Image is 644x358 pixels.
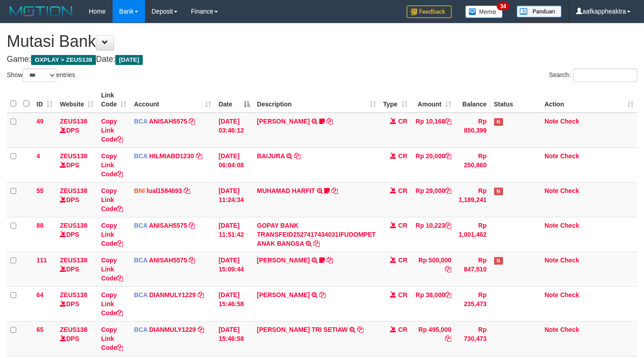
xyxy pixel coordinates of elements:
[327,257,333,264] a: Copy KAREN ADELIN MARTH to clipboard
[60,257,87,264] a: ZEUS138
[56,217,97,252] td: DPS
[494,118,503,126] span: Has Note
[560,257,579,264] a: Check
[60,152,87,160] a: ZEUS138
[101,118,123,143] a: Copy Link Code
[398,326,407,333] span: CR
[134,118,147,125] span: BCA
[544,257,558,264] a: Note
[560,222,579,229] a: Check
[101,222,123,247] a: Copy Link Code
[7,55,637,64] h4: Game: Date:
[36,291,44,298] span: 64
[411,217,455,252] td: Rp 10,223
[134,152,147,160] span: BCA
[465,5,503,18] img: Button%20Memo.svg
[149,291,196,298] a: DIANMULY1229
[455,147,490,182] td: Rp 250,860
[411,286,455,321] td: Rp 38,000
[257,257,310,264] a: [PERSON_NAME]
[134,187,145,194] span: BNI
[134,257,147,264] span: BCA
[101,152,123,178] a: Copy Link Code
[494,188,503,195] span: Has Note
[134,326,147,333] span: BCA
[257,187,315,194] a: MUHAMAD HARFIT
[398,257,407,264] span: CR
[196,152,202,160] a: Copy HILMIABD1230 to clipboard
[257,152,285,160] a: BAIJURA
[455,321,490,356] td: Rp 730,473
[254,87,380,113] th: Description: activate to sort column ascending
[327,118,333,125] a: Copy INA PAUJANAH to clipboard
[313,240,320,247] a: Copy GOPAY BANK TRANSFEID2527417434031IFUDOMPET ANAK BANGSA to clipboard
[544,326,558,333] a: Note
[189,222,195,229] a: Copy ANISAH5575 to clipboard
[101,257,123,282] a: Copy Link Code
[189,118,195,125] a: Copy ANISAH5575 to clipboard
[7,5,75,18] img: MOTION_logo.png
[294,152,300,160] a: Copy BAIJURA to clipboard
[560,326,579,333] a: Check
[149,222,187,229] a: ANISAH5575
[560,291,579,298] a: Check
[398,118,407,125] span: CR
[101,326,123,351] a: Copy Link Code
[60,118,87,125] a: ZEUS138
[130,87,215,113] th: Account: activate to sort column ascending
[445,222,451,229] a: Copy Rp 10,223 to clipboard
[445,266,451,273] a: Copy Rp 500,000 to clipboard
[494,257,503,265] span: Has Note
[445,118,451,125] a: Copy Rp 10,168 to clipboard
[257,222,376,247] a: GOPAY BANK TRANSFEID2527417434031IFUDOMPET ANAK BANGSA
[455,87,490,113] th: Balance
[56,182,97,217] td: DPS
[411,182,455,217] td: Rp 29,000
[257,326,348,333] a: [PERSON_NAME] TRI SETIAW
[411,321,455,356] td: Rp 495,000
[380,87,411,113] th: Type: activate to sort column ascending
[198,326,204,333] a: Copy DIANMULY1229 to clipboard
[97,87,130,113] th: Link Code: activate to sort column ascending
[215,252,253,286] td: [DATE] 15:09:44
[398,222,407,229] span: CR
[60,291,87,298] a: ZEUS138
[36,187,44,194] span: 55
[398,152,407,160] span: CR
[398,291,407,298] span: CR
[517,5,562,18] img: panduan.png
[101,187,123,212] a: Copy Link Code
[215,182,253,217] td: [DATE] 11:24:34
[445,291,451,298] a: Copy Rp 38,000 to clipboard
[544,291,558,298] a: Note
[149,326,196,333] a: DIANMULY1229
[541,87,637,113] th: Action: activate to sort column ascending
[7,69,75,82] label: Show entries
[411,113,455,148] td: Rp 10,168
[257,118,310,125] a: [PERSON_NAME]
[149,257,187,264] a: ANISAH5575
[490,87,541,113] th: Status
[149,118,187,125] a: ANISAH5575
[357,326,363,333] a: Copy MAHDIAN TRI SETIAW to clipboard
[36,118,44,125] span: 49
[215,286,253,321] td: [DATE] 15:46:58
[549,69,637,82] label: Search:
[36,326,44,333] span: 65
[544,187,558,194] a: Note
[455,286,490,321] td: Rp 235,473
[455,217,490,252] td: Rp 1,001,462
[198,291,204,298] a: Copy DIANMULY1229 to clipboard
[7,32,637,50] h1: Mutasi Bank
[56,321,97,356] td: DPS
[215,87,253,113] th: Date: activate to sort column descending
[134,291,147,298] span: BCA
[60,222,87,229] a: ZEUS138
[573,69,637,82] input: Search:
[560,152,579,160] a: Check
[544,118,558,125] a: Note
[411,252,455,286] td: Rp 500,000
[101,291,123,317] a: Copy Link Code
[331,187,338,194] a: Copy MUHAMAD HARFIT to clipboard
[560,187,579,194] a: Check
